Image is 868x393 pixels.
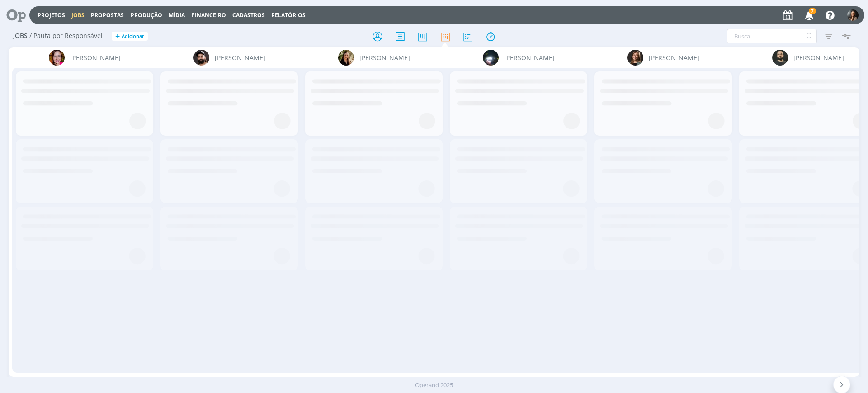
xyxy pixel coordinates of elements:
[232,11,265,19] span: Cadastros
[230,12,268,19] button: Cadastros
[809,8,816,14] span: 7
[772,50,788,66] img: P
[727,29,817,43] input: Busca
[847,9,859,21] img: B
[192,11,226,19] a: Financeiro
[71,11,85,19] a: Jobs
[13,32,28,40] span: Jobs
[166,12,188,19] button: Mídia
[799,7,818,24] button: 7
[131,11,162,19] a: Produção
[269,12,308,19] button: Relatórios
[649,53,699,62] span: [PERSON_NAME]
[483,50,499,66] img: G
[128,12,165,19] button: Produção
[359,53,410,62] span: [PERSON_NAME]
[627,50,643,66] img: L
[69,12,87,19] button: Jobs
[338,50,354,66] img: C
[91,11,124,19] span: Propostas
[504,53,555,62] span: [PERSON_NAME]
[115,32,120,41] span: +
[193,50,209,66] img: B
[271,11,306,19] a: Relatórios
[35,12,68,19] button: Projetos
[793,53,844,62] span: [PERSON_NAME]
[169,11,185,19] a: Mídia
[38,11,65,19] a: Projetos
[847,7,859,23] button: B
[70,53,121,62] span: [PERSON_NAME]
[112,32,148,41] button: +Adicionar
[189,12,229,19] button: Financeiro
[88,12,127,19] button: Propostas
[122,33,144,39] span: Adicionar
[49,50,65,66] img: B
[215,53,265,62] span: [PERSON_NAME]
[29,32,103,40] span: / Pauta por Responsável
